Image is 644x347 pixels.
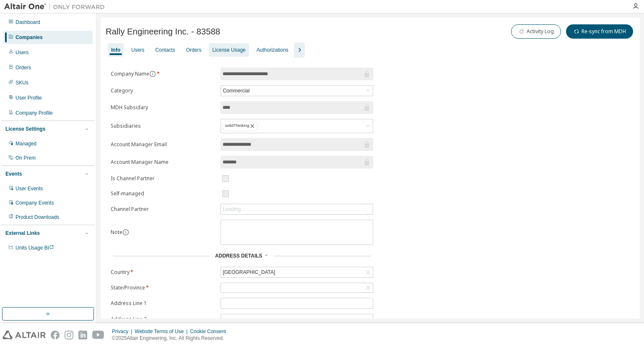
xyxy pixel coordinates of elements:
[131,47,144,53] div: Users
[16,49,29,56] div: Users
[135,328,190,335] div: Website Terms of Use
[221,86,373,96] div: Commercial
[111,284,216,291] label: State/Province
[111,300,216,307] label: Address Line 1
[221,268,276,277] div: [GEOGRAPHIC_DATA]
[16,64,31,71] div: Orders
[511,24,561,39] button: Activity Log
[111,175,216,182] label: Is Channel Partner
[111,141,216,148] label: Account Manager Email
[16,34,43,41] div: Companies
[111,159,216,166] label: Account Manager Name
[221,86,251,95] div: Commercial
[155,47,175,53] div: Contacts
[223,121,258,131] div: solidThinking
[111,87,216,94] label: Category
[4,3,109,11] img: Altair One
[16,19,40,26] div: Dashboard
[111,190,216,197] label: Self-managed
[257,47,288,53] div: Authorizations
[92,331,104,339] img: youtube.svg
[111,206,216,213] label: Channel Partner
[223,206,245,213] div: Loading...
[112,328,135,335] div: Privacy
[190,328,231,335] div: Cookie Consent
[111,123,216,129] label: Subsidiaries
[16,110,53,116] div: Company Profile
[16,79,29,86] div: SKUs
[215,253,262,259] span: Address Details
[221,119,373,133] div: solidThinking
[111,104,216,111] label: MDH Subsidary
[5,230,40,237] div: External Links
[122,229,129,236] button: information
[16,155,36,161] div: On Prem
[16,185,43,192] div: User Events
[221,267,373,277] div: [GEOGRAPHIC_DATA]
[78,331,87,339] img: linkedin.svg
[106,27,220,37] span: Rally Engineering Inc. - 83588
[65,331,73,339] img: instagram.svg
[16,140,36,147] div: Managed
[111,47,120,53] div: Info
[221,204,373,214] div: Loading...
[149,71,156,77] button: information
[212,47,245,53] div: License Usage
[5,126,45,132] div: License Settings
[16,245,54,251] span: Units Usage BI
[111,229,122,236] label: Note
[186,47,202,53] div: Orders
[16,200,54,206] div: Company Events
[5,171,22,177] div: Events
[111,316,216,323] label: Address Line 2
[111,71,216,77] label: Company Name
[112,335,231,342] p: © 2025 Altair Engineering, Inc. All Rights Reserved.
[3,331,46,339] img: altair_logo.svg
[51,331,60,339] img: facebook.svg
[16,95,42,101] div: User Profile
[111,269,216,276] label: Country
[16,214,59,221] div: Product Downloads
[566,24,633,39] button: Re-sync from MDH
